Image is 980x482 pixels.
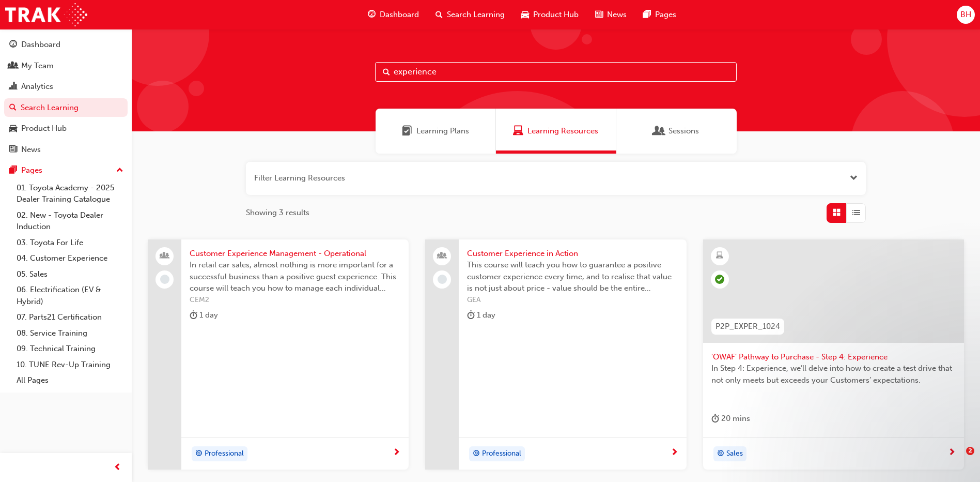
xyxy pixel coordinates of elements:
[607,9,627,21] span: News
[380,9,419,21] span: Dashboard
[12,372,128,388] a: All Pages
[654,125,664,137] span: Sessions
[4,161,128,180] button: Pages
[467,309,475,322] span: duration-icon
[12,207,128,235] a: 02. New - Toyota Dealer Induction
[12,282,128,309] a: 06. Electrification (EV & Hybrid)
[161,249,168,263] span: people-icon
[21,164,42,176] div: Pages
[527,125,598,137] span: Learning Resources
[12,235,128,251] a: 03. Toyota For Life
[9,62,17,71] span: people-icon
[368,8,376,21] span: guage-icon
[595,8,603,21] span: news-icon
[190,248,400,260] span: Customer Experience Management - Operational
[668,125,699,137] span: Sessions
[711,363,956,386] span: In Step 4: Experience, we’ll delve into how to create a test drive that not only meets but exceed...
[438,275,447,284] span: learningRecordVerb_NONE-icon
[5,3,87,26] img: Trak
[12,341,128,357] a: 09. Technical Training
[715,321,780,333] span: P2P_EXPER_1024
[717,447,724,461] span: target-icon
[711,412,719,425] span: duration-icon
[360,4,427,25] a: guage-iconDashboard
[12,180,128,207] a: 01. Toyota Academy - 2025 Dealer Training Catalogue
[513,4,587,25] a: car-iconProduct Hub
[4,77,128,96] a: Analytics
[482,448,521,460] span: Professional
[9,103,17,113] span: search-icon
[9,166,17,175] span: pages-icon
[850,172,858,184] button: Open the filter
[473,447,480,461] span: target-icon
[467,248,678,260] span: Customer Experience in Action
[205,448,244,460] span: Professional
[4,119,128,138] a: Product Hub
[9,124,17,133] span: car-icon
[4,140,128,159] a: News
[12,325,128,341] a: 08. Service Training
[402,125,412,137] span: Learning Plans
[521,8,529,21] span: car-icon
[945,447,970,472] iframe: Intercom live chat
[190,294,400,306] span: CEM2
[447,9,505,21] span: Search Learning
[9,82,17,92] span: chart-icon
[833,207,841,219] span: Grid
[703,239,964,470] a: P2P_EXPER_1024'OWAF' Pathway to Purchase - Step 4: ExperienceIn Step 4: Experience, we’ll delve i...
[711,351,956,363] span: 'OWAF' Pathway to Purchase - Step 4: Experience
[427,4,513,25] a: search-iconSearch Learning
[12,250,128,266] a: 04. Customer Experience
[4,98,128,117] a: Search Learning
[435,8,443,21] span: search-icon
[467,309,495,322] div: 1 day
[4,33,128,161] button: DashboardMy TeamAnalyticsSearch LearningProduct HubNews
[12,266,128,282] a: 05. Sales
[467,294,678,306] span: GEA
[21,144,41,156] div: News
[513,125,523,137] span: Learning Resources
[12,357,128,373] a: 10. TUNE Rev-Up Training
[533,9,579,21] span: Product Hub
[643,8,651,21] span: pages-icon
[114,461,121,474] span: prev-icon
[966,447,974,455] span: 2
[190,309,218,322] div: 1 day
[671,448,678,458] span: next-icon
[195,447,203,461] span: target-icon
[655,9,676,21] span: Pages
[711,412,750,425] div: 20 mins
[375,62,737,82] input: Search...
[425,239,686,470] a: Customer Experience in ActionThis course will teach you how to guarantee a positive customer expe...
[393,448,400,458] span: next-icon
[21,81,53,93] div: Analytics
[416,125,469,137] span: Learning Plans
[4,35,128,54] a: Dashboard
[21,60,54,72] div: My Team
[148,239,409,470] a: Customer Experience Management - OperationalIn retail car sales, almost nothing is more important...
[383,66,390,78] span: Search
[4,56,128,76] a: My Team
[715,275,724,284] span: learningRecordVerb_PASS-icon
[957,6,975,24] button: BH
[116,164,123,177] span: up-icon
[21,39,60,51] div: Dashboard
[960,9,971,21] span: BH
[716,249,723,263] span: learningResourceType_ELEARNING-icon
[9,145,17,155] span: news-icon
[12,309,128,325] a: 07. Parts21 Certification
[635,4,685,25] a: pages-iconPages
[852,207,860,219] span: List
[496,109,616,154] a: Learning ResourcesLearning Resources
[160,275,169,284] span: learningRecordVerb_NONE-icon
[21,123,67,134] div: Product Hub
[439,249,446,263] span: people-icon
[616,109,737,154] a: SessionsSessions
[376,109,496,154] a: Learning PlansLearning Plans
[190,259,400,294] span: In retail car sales, almost nothing is more important for a successful business than a positive g...
[726,448,743,460] span: Sales
[467,259,678,294] span: This course will teach you how to guarantee a positive customer experience every time, and to rea...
